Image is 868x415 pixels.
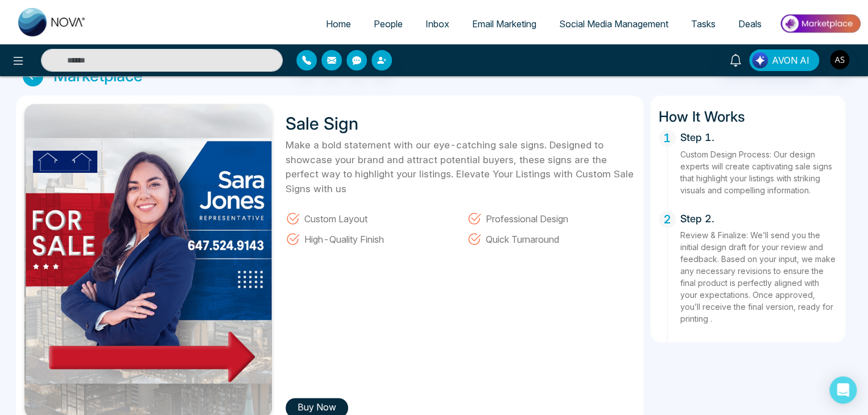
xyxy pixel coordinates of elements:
[749,49,819,71] button: AVON AI
[18,8,86,36] img: Nova CRM Logo
[772,53,809,67] span: AVON AI
[286,113,428,134] h1: Sale Sign
[559,18,668,30] span: Social Media Management
[53,67,143,86] h3: Marketplace
[680,148,837,196] p: Custom Design Process: Our design experts will create captivating sale signs that highlight your ...
[304,231,384,246] span: High-Quality Finish
[752,52,768,68] img: Lead Flow
[680,13,727,35] a: Tasks
[779,11,861,36] img: Market-place.gif
[304,211,367,226] span: Custom Layout
[362,13,414,35] a: People
[659,211,676,228] span: 2
[680,211,837,225] h5: Step 2.
[659,104,837,125] h3: How It Works
[425,18,449,30] span: Inbox
[326,18,351,30] span: Home
[486,211,568,226] span: Professional Design
[830,50,849,69] img: User Avatar
[680,130,837,144] h5: Step 1.
[829,376,857,404] div: Open Intercom Messenger
[414,13,461,35] a: Inbox
[659,130,676,147] span: 1
[738,18,762,30] span: Deals
[548,13,680,35] a: Social Media Management
[286,138,635,196] p: Make a bold statement with our eye-catching sale signs. Designed to showcase your brand and attra...
[472,18,536,30] span: Email Marketing
[461,13,548,35] a: Email Marketing
[315,13,362,35] a: Home
[486,231,559,246] span: Quick Turnaround
[727,13,773,35] a: Deals
[680,229,837,325] p: Review & Finalize: We’ll send you the initial design draft for your review and feedback. Based on...
[374,18,403,30] span: People
[691,18,716,30] span: Tasks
